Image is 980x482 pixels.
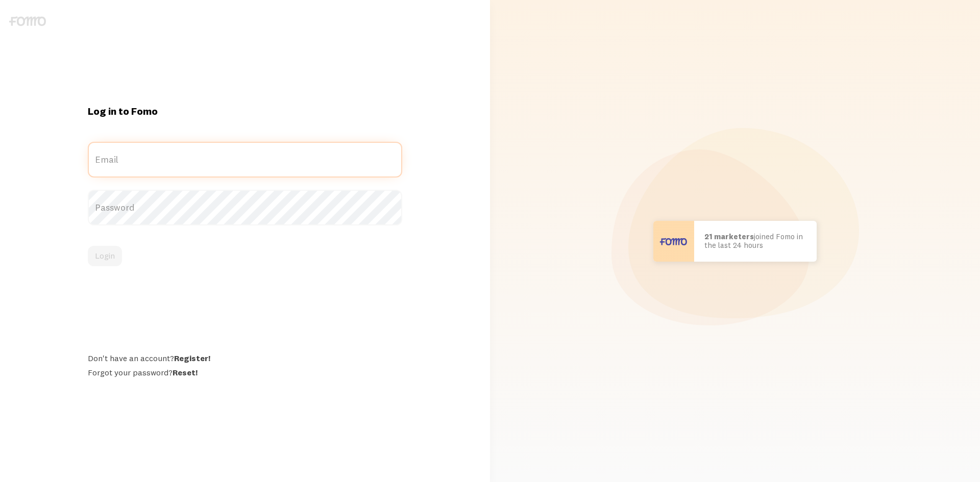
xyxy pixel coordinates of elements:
a: Reset! [173,367,198,377]
label: Email [88,142,402,177]
img: User avatar [653,221,694,262]
h1: Log in to Fomo [88,105,402,118]
div: Forgot your password? [88,367,402,377]
img: fomo-logo-gray-b99e0e8ada9f9040e2984d0d95b3b12da0074ffd48d1e5cb62ac37fc77b0b268.svg [9,16,46,26]
p: joined Fomo in the last 24 hours [704,233,806,249]
b: 21 marketers [704,232,754,241]
label: Password [88,190,402,225]
a: Register! [174,353,210,363]
div: Don't have an account? [88,353,402,363]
